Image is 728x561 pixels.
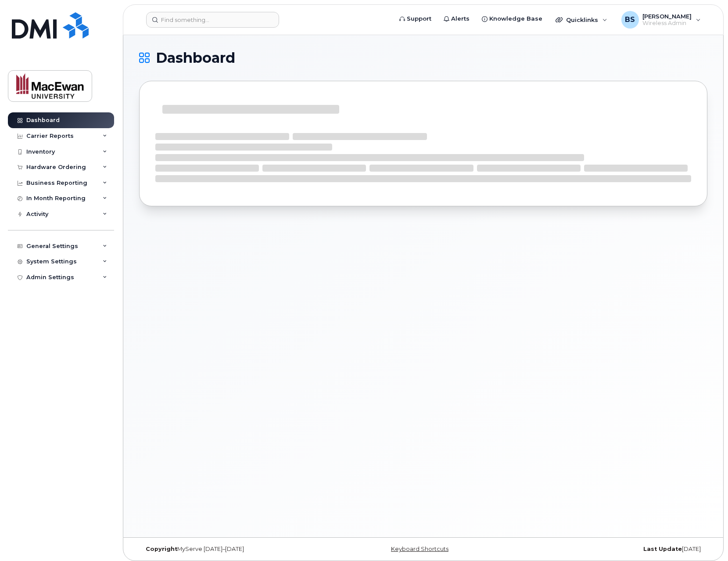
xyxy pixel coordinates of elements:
a: Keyboard Shortcuts [391,546,448,552]
div: MyServe [DATE]–[DATE] [139,546,329,553]
div: [DATE] [518,546,707,553]
span: Dashboard [156,51,235,65]
strong: Copyright [146,546,177,552]
strong: Last Update [643,546,682,552]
